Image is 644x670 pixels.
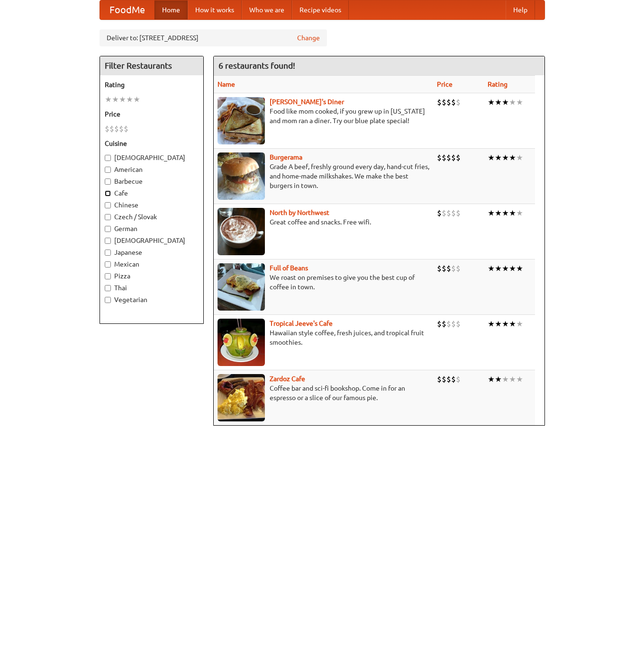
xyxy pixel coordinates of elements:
[119,94,126,105] li: ★
[105,139,199,148] h5: Cuisine
[509,97,516,107] li: ★
[242,0,292,19] a: Who we are
[297,33,320,43] a: Change
[446,97,451,107] li: $
[218,152,265,200] img: burgerama.jpg
[502,208,509,218] li: ★
[105,200,199,210] label: Chinese
[105,179,111,185] input: Barbecue
[495,263,502,274] li: ★
[509,319,516,329] li: ★
[100,0,154,19] a: FoodMe
[105,214,111,220] input: Czech / Slovak
[488,97,495,107] li: ★
[218,328,429,347] p: Hawaiian style coffee, fresh juices, and tropical fruit smoothies.
[154,0,188,19] a: Home
[270,153,302,161] a: Burgerama
[446,319,451,329] li: $
[456,319,461,329] li: $
[502,374,509,384] li: ★
[270,320,333,327] a: Tropical Jeeve's Cafe
[442,374,446,384] li: $
[218,273,429,292] p: We roast on premises to give you the best cup of coffee in town.
[502,97,509,107] li: ★
[105,109,199,119] h5: Price
[442,208,446,218] li: $
[516,208,523,218] li: ★
[105,202,111,208] input: Chinese
[105,226,111,232] input: German
[451,97,456,107] li: $
[437,374,442,384] li: $
[105,153,199,162] label: [DEMOGRAPHIC_DATA]
[105,261,111,268] input: Mexican
[437,263,442,274] li: $
[126,94,133,105] li: ★
[437,97,442,107] li: $
[509,374,516,384] li: ★
[270,264,308,272] a: Full of Beans
[100,29,327,46] div: Deliver to: [STREET_ADDRESS]
[105,238,111,244] input: [DEMOGRAPHIC_DATA]
[502,152,509,163] li: ★
[105,283,199,293] label: Thai
[218,208,265,255] img: north.jpg
[105,167,111,173] input: American
[105,155,111,161] input: [DEMOGRAPHIC_DATA]
[218,384,429,402] p: Coffee bar and sci-fi bookshop. Come in for an espresso or a slice of our famous pie.
[270,98,344,106] a: [PERSON_NAME]'s Diner
[218,217,429,227] p: Great coffee and snacks. Free wifi.
[495,97,502,107] li: ★
[105,212,199,222] label: Czech / Slovak
[451,208,456,218] li: $
[270,375,305,383] a: Zardoz Cafe
[105,297,111,303] input: Vegetarian
[456,263,461,274] li: $
[516,319,523,329] li: ★
[105,124,109,134] li: $
[516,152,523,163] li: ★
[105,80,199,89] h5: Rating
[442,97,446,107] li: $
[105,165,199,174] label: American
[488,374,495,384] li: ★
[218,319,265,366] img: jeeves.jpg
[100,56,203,75] h4: Filter Restaurants
[188,0,242,19] a: How it works
[105,188,199,198] label: Cafe
[456,208,461,218] li: $
[105,295,199,304] label: Vegetarian
[488,80,508,88] a: Rating
[495,319,502,329] li: ★
[114,124,119,134] li: $
[509,208,516,218] li: ★
[509,152,516,163] li: ★
[105,271,199,281] label: Pizza
[456,374,461,384] li: $
[516,263,523,274] li: ★
[488,319,495,329] li: ★
[495,374,502,384] li: ★
[218,263,265,311] img: beans.jpg
[516,374,523,384] li: ★
[446,208,451,218] li: $
[456,152,461,163] li: $
[218,107,429,125] p: Food like mom cooked, if you grew up in [US_STATE] and mom ran a diner. Try our blue plate special!
[488,263,495,274] li: ★
[292,0,349,19] a: Recipe videos
[105,94,112,105] li: ★
[105,250,111,256] input: Japanese
[105,236,199,245] label: [DEMOGRAPHIC_DATA]
[119,124,124,134] li: $
[437,152,442,163] li: $
[509,263,516,274] li: ★
[105,224,199,233] label: German
[105,248,199,257] label: Japanese
[516,97,523,107] li: ★
[488,152,495,163] li: ★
